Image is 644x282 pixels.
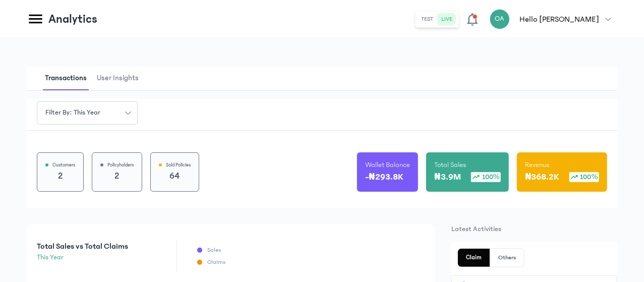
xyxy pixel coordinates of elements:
[48,11,97,27] p: Analytics
[52,161,75,169] p: Customers
[525,160,550,170] p: Revenue
[95,67,147,90] button: User Insights
[95,67,141,90] span: User Insights
[43,67,95,90] button: Transactions
[490,249,524,267] button: Others
[107,161,134,169] p: Policyholders
[207,246,221,254] p: Sales
[569,172,599,182] div: 100%
[45,169,75,183] p: 2
[490,9,617,29] button: OAHello [PERSON_NAME]
[520,13,599,25] p: Hello [PERSON_NAME]
[100,169,134,183] p: 2
[37,252,128,263] p: this year
[207,258,225,266] p: Claims
[418,13,438,25] button: test
[43,67,89,90] span: Transactions
[458,249,490,267] button: Claim
[490,9,510,29] div: OA
[37,240,128,252] p: Total Sales vs Total Claims
[438,13,457,25] button: live
[434,170,461,184] p: ₦3.9M
[451,224,617,234] p: Latest Activities
[471,172,501,182] div: 100%
[39,107,106,118] span: Filter by: this year
[434,160,466,170] p: Total Sales
[525,170,559,184] p: ₦368.2K
[365,160,410,170] p: Wallet Balance
[159,169,191,183] p: 64
[365,170,403,184] p: -₦293.8K
[166,161,191,169] p: Sold Policies
[37,101,138,125] button: Filter by: this year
